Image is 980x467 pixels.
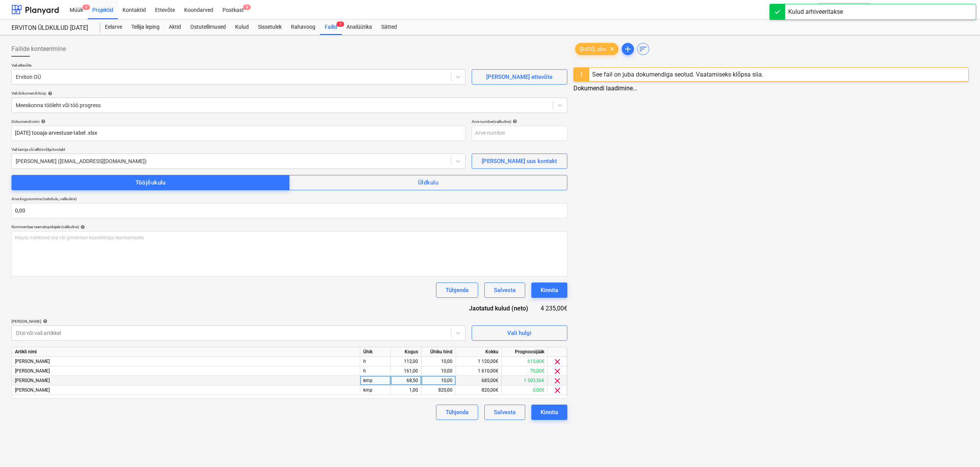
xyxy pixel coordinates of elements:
button: Kinnita [531,282,567,298]
div: [PERSON_NAME] ettevõte [486,72,552,82]
span: help [41,319,47,323]
a: Kulud [230,20,253,35]
div: 1 610,00€ [456,366,502,376]
div: Tööjõukulu [136,178,166,188]
button: Salvesta [484,282,525,298]
div: Üldkulu [418,178,438,188]
div: 1 503,56€ [502,376,548,385]
span: help [511,119,517,124]
div: 820,00€ [456,385,502,395]
div: Dokumendi laadimine... [573,85,969,92]
div: h [360,357,391,366]
div: Vali hulgi [507,328,531,338]
span: help [79,225,85,229]
a: Aktid [164,20,186,35]
span: 1 [336,21,344,27]
div: Kinnita [541,407,558,417]
span: add [623,44,632,54]
p: Vali tarnija või alltöövõtja kontakt [11,147,465,153]
a: Failid1 [320,20,342,35]
div: See fail on juba dokumendiga seotud. Vaatamiseks klõpsa siia. [592,71,763,78]
button: [PERSON_NAME] ettevõte [472,69,567,85]
span: Kristjan Targamaa [15,378,50,383]
p: Vali ettevõte [11,63,465,69]
div: Salvesta [494,407,516,417]
div: Failid [320,20,342,35]
button: Üldkulu [289,175,567,190]
div: 615,00€ [502,357,548,366]
div: Artikli nimi [12,347,360,357]
input: Arve number [472,126,567,141]
button: Salvesta [484,405,525,420]
div: Salvesta [494,285,516,295]
a: Analüütika [342,20,377,35]
div: Tühjenda [446,285,469,295]
button: Kinnita [531,405,567,420]
div: 1,00 [394,385,418,395]
button: Tühjenda [436,405,478,420]
span: Failide konteerimine [11,44,66,54]
button: Vali hulgi [472,325,567,341]
span: Tatiana Nekilepova [15,368,50,374]
span: Olga Raschinski [15,387,50,393]
div: 10,00 [425,366,452,376]
div: 685,00€ [456,376,502,385]
div: Jaotatud kulud (neto) [463,304,541,313]
div: h [360,366,391,376]
div: Dokumendi nimi [11,119,465,124]
div: Vali dokumendi tüüp [11,91,567,96]
a: Sissetulek [253,20,286,35]
div: 820,00 [425,385,452,395]
span: help [39,119,46,124]
a: Eelarve [100,20,127,35]
button: [PERSON_NAME] uus kontakt [472,153,567,169]
div: Kokku [456,347,502,357]
button: Tühjenda [436,282,478,298]
div: Tühjenda [446,407,469,417]
div: Ühik [360,347,391,357]
div: Ühiku hind [421,347,456,357]
div: 68,50 [394,376,418,385]
div: 4 235,00€ [541,304,567,313]
div: Kinnita [541,285,558,295]
div: 112,00 [394,357,418,366]
input: Dokumendi nimi [11,126,465,141]
span: clear [553,386,562,395]
div: [PERSON_NAME] uus kontakt [482,156,557,166]
a: Rahavoog [286,20,320,35]
span: [DATE]...xlsx [575,46,611,52]
div: Arve number (valikuline) [472,119,567,124]
div: Kogus [391,347,421,357]
span: 8 [243,5,251,10]
p: Arve kogusumma (netokulu, valikuline) [11,196,567,203]
div: 10,00 [425,357,452,366]
button: Tööjõukulu [11,175,289,190]
span: Risto Luuk [15,359,50,364]
div: [PERSON_NAME] [11,319,465,324]
div: 1 120,00€ [456,357,502,366]
a: Tellija leping [127,20,164,35]
div: ERVITON ÜLDKULUD [DATE] [11,24,91,32]
div: 70,00€ [502,366,548,376]
div: [DATE]...xlsx [575,43,619,55]
div: Kommentaar raamatupidajale (valikuline) [11,224,567,229]
a: Ostutellimused [186,20,230,35]
span: clear [608,44,617,54]
a: Sätted [377,20,402,35]
div: 161,00 [394,366,418,376]
span: clear [553,376,562,385]
span: clear [553,357,562,366]
input: Arve kogusumma (netokulu, valikuline) [11,203,567,218]
div: kmp [360,376,391,385]
span: sort [639,44,648,54]
div: kmp [360,385,391,395]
